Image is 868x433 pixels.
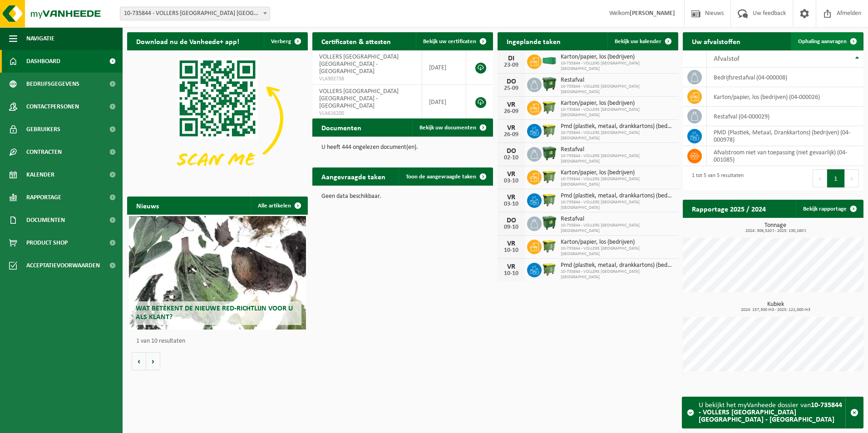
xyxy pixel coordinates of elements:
[561,169,674,177] span: Karton/papier, los (bedrijven)
[502,148,520,155] div: DO
[251,197,307,215] a: Alle artikelen
[312,32,400,50] h2: Certificaten & attesten
[120,7,270,20] span: 10-735844 - VOLLERS BELGIUM NV - ANTWERPEN
[542,192,557,207] img: WB-1100-HPE-GN-50
[502,85,520,92] div: 25-09
[561,192,674,200] span: Pmd (plastiek, metaal, drankkartons) (bedrijven)
[707,107,863,126] td: restafval (04-000029)
[542,123,557,138] img: WB-1100-HPE-GN-50
[502,155,520,161] div: 02-10
[412,118,492,137] a: Bekijk uw documenten
[422,85,466,119] td: [DATE]
[687,229,863,233] span: 2024: 306,520 t - 2025: 130,160 t
[127,50,308,186] img: Download de VHEPlus App
[26,118,60,141] span: Gebruikers
[791,32,863,50] a: Ophaling aanvragen
[502,62,520,69] div: 23-09
[542,76,557,92] img: WB-1100-HPE-GN-04
[561,100,674,107] span: Karton/papier, los (bedrijven)
[542,57,557,65] img: HK-XC-40-GN-00
[845,169,859,187] button: Next
[136,305,293,321] span: Wat betekent de nieuwe RED-richtlijn voor u als klant?
[561,246,674,257] span: 10-735844 - VOLLERS [GEOGRAPHIC_DATA] [GEOGRAPHIC_DATA]
[502,108,520,115] div: 26-09
[399,167,492,186] a: Toon de aangevraagde taken
[707,146,863,166] td: afvalstroom niet van toepassing (niet gevaarlijk) (04-001085)
[26,254,100,277] span: Acceptatievoorwaarden
[561,77,674,84] span: Restafval
[321,144,484,151] p: U heeft 444 ongelezen document(en).
[502,194,520,201] div: VR
[502,247,520,254] div: 10-10
[127,197,168,214] h2: Nieuws
[312,118,370,136] h2: Documenten
[271,39,291,44] span: Verberg
[498,32,570,50] h2: Ingeplande taken
[136,338,303,344] p: 1 van 10 resultaten
[502,217,520,224] div: DO
[502,263,520,271] div: VR
[687,301,863,312] h3: Kubiek
[561,223,674,234] span: 10-735844 - VOLLERS [GEOGRAPHIC_DATA] [GEOGRAPHIC_DATA]
[502,55,520,62] div: DI
[26,186,61,209] span: Rapportage
[312,167,395,185] h2: Aangevraagde taken
[561,200,674,211] span: 10-735844 - VOLLERS [GEOGRAPHIC_DATA] [GEOGRAPHIC_DATA]
[502,240,520,247] div: VR
[683,32,750,50] h2: Uw afvalstoffen
[699,397,845,428] div: U bekijkt het myVanheede dossier van
[416,32,492,50] a: Bekijk uw certificaten
[561,153,674,164] span: 10-735844 - VOLLERS [GEOGRAPHIC_DATA] [GEOGRAPHIC_DATA]
[26,209,65,231] span: Documenten
[319,88,399,109] span: VOLLERS [GEOGRAPHIC_DATA] [GEOGRAPHIC_DATA] - [GEOGRAPHIC_DATA]
[264,32,307,50] button: Verberg
[542,261,557,277] img: WB-1100-HPE-GN-50
[319,110,415,117] span: VLA616200
[502,78,520,85] div: DO
[561,61,674,72] span: 10-735844 - VOLLERS [GEOGRAPHIC_DATA] [GEOGRAPHIC_DATA]
[687,308,863,312] span: 2024: 157,300 m3 - 2025: 121,000 m3
[406,174,476,180] span: Toon de aangevraagde taken
[26,50,60,73] span: Dashboard
[422,50,466,85] td: [DATE]
[714,55,740,63] span: Afvalstof
[707,126,863,146] td: PMD (Plastiek, Metaal, Drankkartons) (bedrijven) (04-000978)
[561,123,674,130] span: Pmd (plastiek, metaal, drankkartons) (bedrijven)
[798,39,847,44] span: Ophaling aanvragen
[796,200,863,218] a: Bekijk rapportage
[630,10,675,17] strong: [PERSON_NAME]
[120,7,270,20] span: 10-735844 - VOLLERS BELGIUM NV - ANTWERPEN
[542,169,557,184] img: WB-1100-HPE-GN-50
[26,27,54,50] span: Navigatie
[542,146,557,161] img: WB-1100-HPE-GN-04
[542,238,557,254] img: WB-1100-HPE-GN-50
[146,352,160,370] button: Volgende
[542,99,557,115] img: WB-1100-HPE-GN-50
[502,101,520,108] div: VR
[502,271,520,277] div: 10-10
[502,132,520,138] div: 26-09
[129,216,306,330] a: Wat betekent de nieuwe RED-richtlijn voor u als klant?
[502,201,520,207] div: 03-10
[561,146,674,153] span: Restafval
[561,239,674,246] span: Karton/papier, los (bedrijven)
[26,231,68,254] span: Product Shop
[699,402,842,423] strong: 10-735844 - VOLLERS [GEOGRAPHIC_DATA] [GEOGRAPHIC_DATA] - [GEOGRAPHIC_DATA]
[683,200,775,217] h2: Rapportage 2025 / 2024
[687,222,863,233] h3: Tonnage
[542,215,557,231] img: WB-1100-HPE-GN-04
[561,216,674,223] span: Restafval
[615,39,661,44] span: Bekijk uw kalender
[561,269,674,280] span: 10-735844 - VOLLERS [GEOGRAPHIC_DATA] [GEOGRAPHIC_DATA]
[561,107,674,118] span: 10-735844 - VOLLERS [GEOGRAPHIC_DATA] [GEOGRAPHIC_DATA]
[26,73,79,95] span: Bedrijfsgegevens
[707,87,863,107] td: karton/papier, los (bedrijven) (04-000026)
[319,54,399,75] span: VOLLERS [GEOGRAPHIC_DATA] [GEOGRAPHIC_DATA] - [GEOGRAPHIC_DATA]
[502,124,520,132] div: VR
[419,125,476,131] span: Bekijk uw documenten
[561,177,674,187] span: 10-735844 - VOLLERS [GEOGRAPHIC_DATA] [GEOGRAPHIC_DATA]
[502,178,520,184] div: 03-10
[687,168,744,188] div: 1 tot 5 van 5 resultaten
[813,169,827,187] button: Previous
[321,193,484,200] p: Geen data beschikbaar.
